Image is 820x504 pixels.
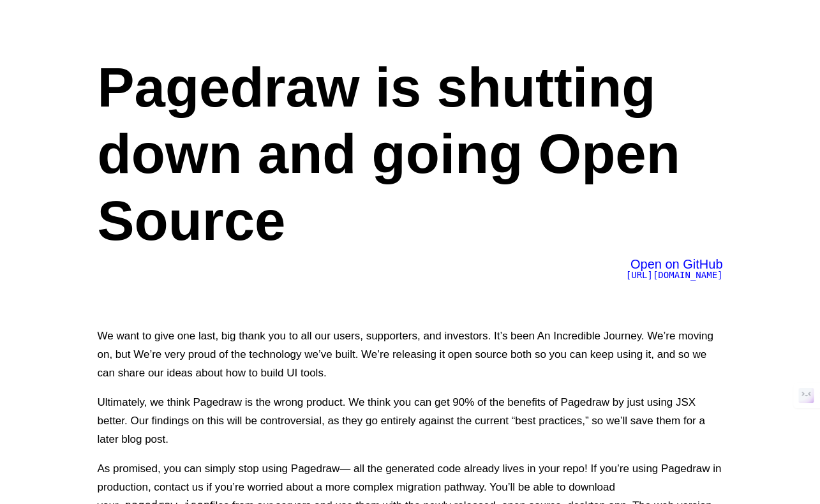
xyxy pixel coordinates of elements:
p: Ultimately, we think Pagedraw is the wrong product. We think you can get 90% of the benefits of P... [98,393,723,448]
p: We want to give one last, big thank you to all our users, supporters, and investors. It’s been An... [98,327,723,382]
h1: Pagedraw is shutting down and going Open Source [98,54,723,254]
a: Open on GitHub[URL][DOMAIN_NAME] [626,260,723,280]
span: [URL][DOMAIN_NAME] [626,270,723,280]
span: Open on GitHub [630,257,723,271]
